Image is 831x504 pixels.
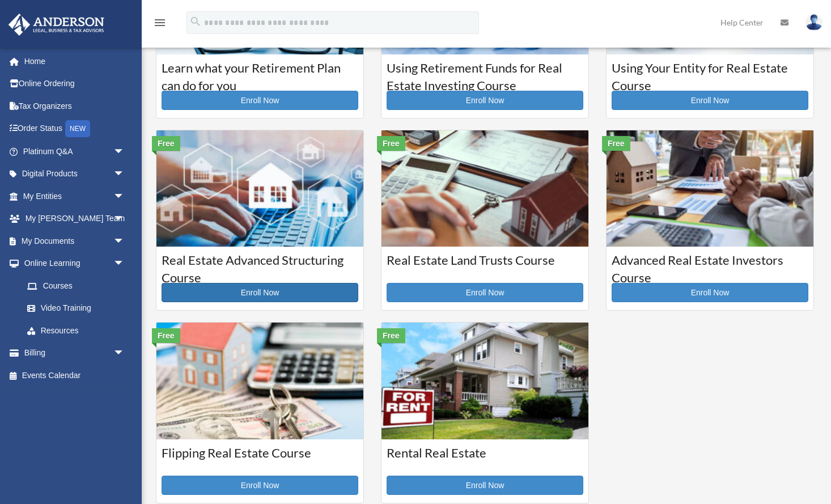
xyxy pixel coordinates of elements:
[113,252,136,276] span: arrow_drop_down
[8,342,142,365] a: Billingarrow_drop_down
[387,252,583,280] h3: Real Estate Land Trusts Course
[113,163,136,186] span: arrow_drop_down
[8,252,142,275] a: Online Learningarrow_drop_down
[162,60,358,88] h3: Learn what your Retirement Plan can do for you
[8,207,142,230] a: My [PERSON_NAME] Teamarrow_drop_down
[113,207,136,231] span: arrow_drop_down
[377,136,405,151] div: Free
[152,328,180,343] div: Free
[805,14,822,31] img: User Pic
[189,15,202,28] i: search
[113,185,136,208] span: arrow_drop_down
[8,163,142,185] a: Digital Productsarrow_drop_down
[387,283,583,302] a: Enroll Now
[5,14,108,36] img: Anderson Advisors Platinum Portal
[162,91,358,110] a: Enroll Now
[387,476,583,495] a: Enroll Now
[153,16,167,29] i: menu
[387,60,583,88] h3: Using Retirement Funds for Real Estate Investing Course
[387,444,583,473] h3: Rental Real Estate
[612,283,808,302] a: Enroll Now
[162,283,358,302] a: Enroll Now
[153,20,167,29] a: menu
[162,252,358,280] h3: Real Estate Advanced Structuring Course
[602,136,630,151] div: Free
[113,342,136,365] span: arrow_drop_down
[8,50,142,73] a: Home
[162,476,358,495] a: Enroll Now
[8,117,142,141] a: Order StatusNEW
[16,274,136,297] a: Courses
[8,95,142,117] a: Tax Organizers
[152,136,180,151] div: Free
[377,328,405,343] div: Free
[8,140,142,163] a: Platinum Q&Aarrow_drop_down
[612,252,808,280] h3: Advanced Real Estate Investors Course
[162,444,358,473] h3: Flipping Real Estate Course
[65,120,90,137] div: NEW
[16,319,142,342] a: Resources
[612,60,808,88] h3: Using Your Entity for Real Estate Course
[8,364,142,387] a: Events Calendar
[113,140,136,163] span: arrow_drop_down
[113,230,136,253] span: arrow_drop_down
[8,230,142,252] a: My Documentsarrow_drop_down
[387,91,583,110] a: Enroll Now
[612,91,808,110] a: Enroll Now
[8,185,142,207] a: My Entitiesarrow_drop_down
[16,297,142,320] a: Video Training
[8,73,142,95] a: Online Ordering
